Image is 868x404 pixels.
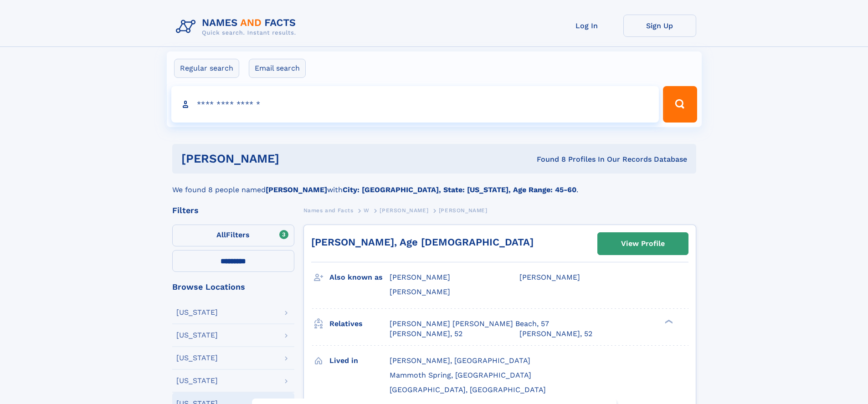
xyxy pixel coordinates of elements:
div: Filters [172,206,294,215]
b: [PERSON_NAME] [266,185,327,194]
span: [PERSON_NAME] [380,207,428,214]
label: Filters [172,225,294,246]
a: W [364,205,370,216]
a: [PERSON_NAME], 52 [519,329,592,339]
div: ❯ [663,318,673,324]
label: Regular search [174,59,239,78]
h1: [PERSON_NAME] [181,153,408,164]
label: Email search [249,59,306,78]
div: [US_STATE] [176,377,218,384]
div: Browse Locations [172,283,294,291]
span: W [364,207,370,214]
a: Names and Facts [303,205,354,216]
b: City: [GEOGRAPHIC_DATA], State: [US_STATE], Age Range: 45-60 [343,185,576,194]
span: [PERSON_NAME], [GEOGRAPHIC_DATA] [390,356,530,365]
div: Found 8 Profiles In Our Records Database [408,154,687,164]
a: [PERSON_NAME], Age [DEMOGRAPHIC_DATA] [311,236,534,248]
div: [US_STATE] [176,332,218,339]
span: [PERSON_NAME] [519,273,580,281]
span: [PERSON_NAME] [439,207,488,214]
a: Sign Up [623,15,696,37]
div: View Profile [621,233,665,254]
button: Search Button [663,86,697,123]
h3: Lived in [329,353,390,368]
span: [PERSON_NAME] [390,287,450,296]
span: All [216,230,226,239]
div: [US_STATE] [176,354,218,362]
input: search input [171,86,659,123]
span: [PERSON_NAME] [390,273,450,281]
a: [PERSON_NAME], 52 [390,329,462,339]
span: Mammoth Spring, [GEOGRAPHIC_DATA] [390,371,531,379]
a: [PERSON_NAME] [PERSON_NAME] Beach, 57 [390,319,549,329]
h3: Also known as [329,270,390,285]
a: Log In [550,15,623,37]
a: [PERSON_NAME] [380,205,428,216]
div: We found 8 people named with . [172,174,696,195]
div: [US_STATE] [176,309,218,316]
img: Logo Names and Facts [172,15,303,39]
h3: Relatives [329,316,390,332]
span: [GEOGRAPHIC_DATA], [GEOGRAPHIC_DATA] [390,385,546,394]
a: View Profile [598,233,688,255]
